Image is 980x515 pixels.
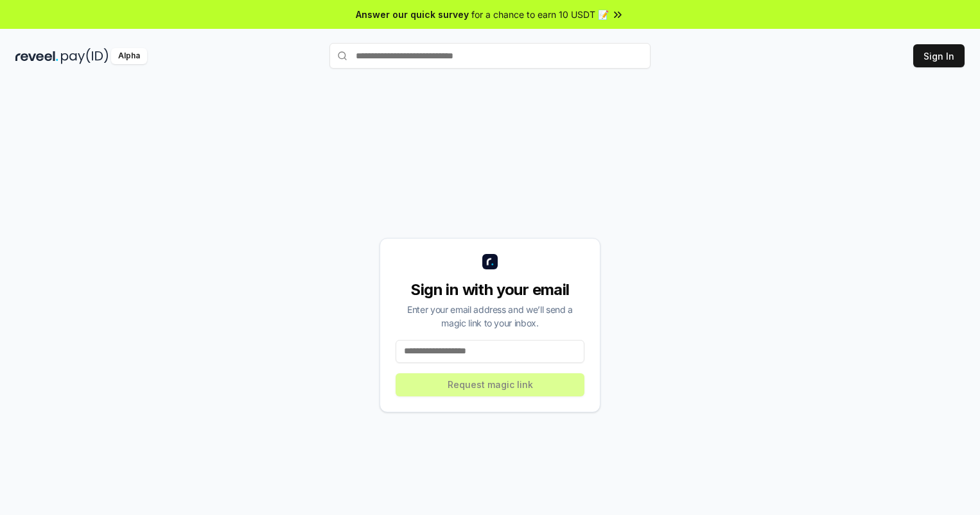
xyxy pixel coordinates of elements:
img: reveel_dark [15,48,58,64]
button: Sign In [913,44,965,67]
img: logo_small [482,254,498,269]
div: Enter your email address and we’ll send a magic link to your inbox. [396,303,584,330]
div: Sign in with your email [396,280,584,300]
div: Alpha [111,48,147,64]
span: for a chance to earn 10 USDT 📝 [471,8,609,21]
img: pay_id [61,48,109,64]
span: Answer our quick survey [356,8,469,21]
